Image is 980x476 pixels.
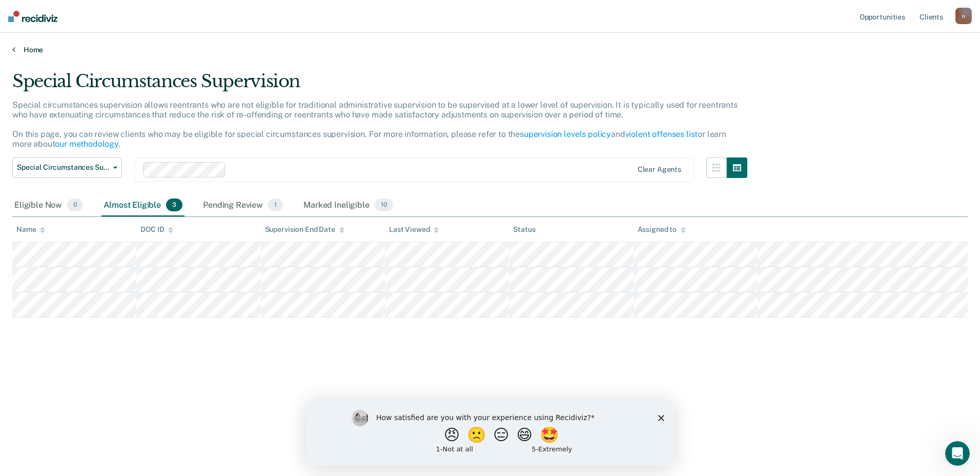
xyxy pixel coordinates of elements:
p: Special circumstances supervision allows reentrants who are not eligible for traditional administ... [12,100,738,149]
a: Home [12,45,968,54]
span: 10 [375,199,393,212]
span: 3 [166,199,182,212]
a: violent offenses list [625,129,698,139]
div: Special Circumstances Supervision [12,71,747,100]
span: 1 [268,199,283,212]
button: Special Circumstances Supervision [12,157,122,178]
a: supervision levels policy [520,129,611,139]
a: our methodology [55,139,118,149]
div: Almost Eligible3 [101,194,185,217]
div: Supervision End Date [265,225,344,234]
button: n [955,8,972,24]
div: Status [513,225,535,234]
div: DOC ID [140,225,173,234]
div: Pending Review1 [201,194,285,217]
span: Special Circumstances Supervision [17,163,109,172]
div: Assigned to [638,225,686,234]
iframe: Survey by Kim from Recidiviz [307,400,673,466]
img: Recidiviz [8,11,57,22]
div: Last Viewed [389,225,439,234]
div: Marked Ineligible10 [301,194,395,217]
iframe: Intercom live chat [945,441,970,466]
span: 0 [67,199,83,212]
div: Eligible Now0 [12,194,85,217]
div: Clear agents [638,165,681,174]
div: Name [16,225,45,234]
